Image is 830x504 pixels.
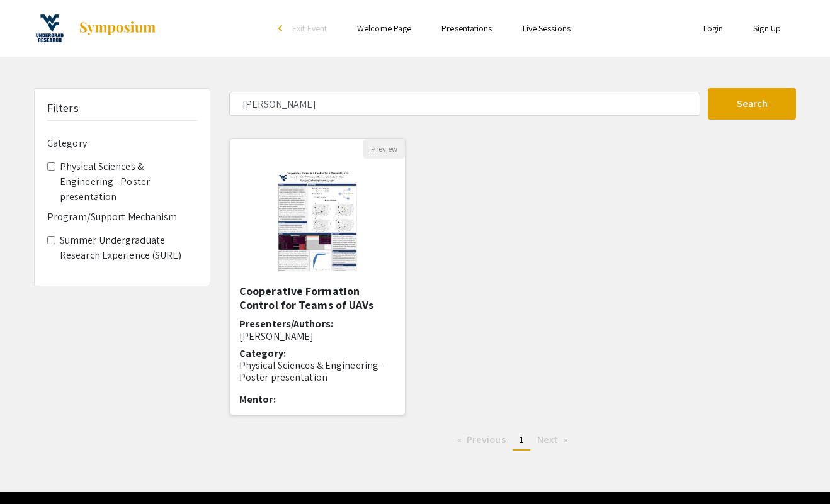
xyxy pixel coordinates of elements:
[239,284,395,311] h5: Cooperative Formation Control for Teams of UAVs
[537,433,558,446] span: Next
[78,21,157,36] img: Symposium by ForagerOne
[239,406,395,418] p: [PERSON_NAME]
[519,433,524,446] span: 1
[239,347,286,360] span: Category:
[278,25,286,32] div: arrow_back_ios
[229,138,406,415] div: Open Presentation <p class="ql-align-center"><strong style="color: rgb(0, 0, 0);">Cooperative For...
[363,139,405,159] button: Preview
[239,359,395,383] p: Physical Sciences & Engineering - Poster presentation
[239,318,395,342] h6: Presenters/Authors:
[265,159,369,284] img: <p class="ql-align-center"><strong style="color: rgb(0, 0, 0);">Cooperative Formation Control for...
[357,23,411,34] a: Welcome Page
[229,430,796,451] ul: Pagination
[753,23,781,34] a: Sign Up
[34,13,157,44] a: 16th Annual Summer Undergraduate Research Symposium
[239,393,276,406] span: Mentor:
[34,13,65,44] img: 16th Annual Summer Undergraduate Research Symposium
[229,92,700,116] input: Search Keyword(s) Or Author(s)
[9,447,54,495] iframe: Chat
[47,211,197,223] h6: Program/Support Mechanism
[239,330,314,343] span: [PERSON_NAME]
[441,23,492,34] a: Presentations
[292,23,327,34] span: Exit Event
[47,137,197,149] h6: Category
[60,233,197,263] label: Summer Undergraduate Research Experience (SURE)
[523,23,571,34] a: Live Sessions
[703,23,724,34] a: Login
[708,88,796,120] button: Search
[47,101,79,115] h5: Filters
[60,159,197,204] label: Physical Sciences & Engineering - Poster presentation
[467,433,506,446] span: Previous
